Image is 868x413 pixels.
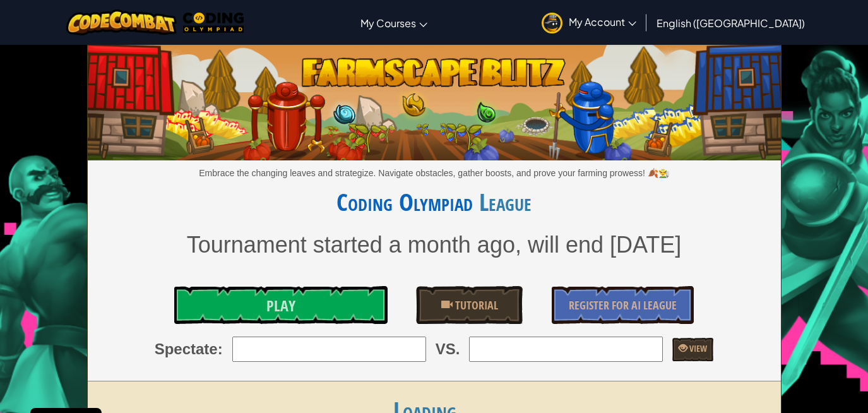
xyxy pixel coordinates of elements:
[155,338,218,360] span: Spectate
[650,6,811,40] a: English ([GEOGRAPHIC_DATA])
[657,16,805,30] span: English ([GEOGRAPHIC_DATA])
[354,6,434,40] a: My Courses
[535,3,643,42] a: My Account
[88,167,781,179] p: Embrace the changing leaves and strategize. Navigate obstacles, gather boosts, and prove your far...
[453,297,498,313] span: Tutorial
[569,297,677,313] span: Register for AI League
[218,338,223,360] span: :
[360,16,416,30] span: My Courses
[88,40,781,160] img: Farmscape
[687,342,707,354] span: View
[436,338,460,360] span: VS.
[336,185,473,218] a: Coding Olympiad
[552,286,694,324] a: Register for AI League
[416,286,523,324] a: Tutorial
[66,9,177,35] img: CodeCombat logo
[183,13,244,33] img: MTO Coding Olympiad logo
[542,13,562,33] img: avatar
[187,232,515,258] span: Tournament started a month ago
[266,296,295,316] span: Play
[569,15,636,28] span: My Account
[473,185,532,218] span: League
[515,232,681,258] span: , will end [DATE]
